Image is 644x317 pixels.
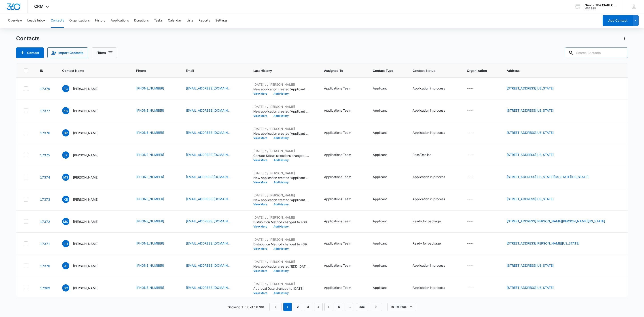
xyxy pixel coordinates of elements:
[253,137,270,139] button: View More
[507,263,562,268] div: Address - 3249 Eastchester Road, Bronx, New York, 10469 - Select to Edit Field
[136,86,164,91] a: [PHONE_NUMBER]
[324,86,351,91] div: Applications Team
[186,174,231,179] a: [EMAIL_ADDRESS][DOMAIN_NAME]
[136,241,172,246] div: Phone - (219) 290-3373 - Select to Edit Field
[16,35,40,42] h1: Contacts
[335,303,343,311] a: Page 6
[270,292,292,294] button: Add History
[111,13,129,28] button: Applications
[413,285,453,291] div: Contact Status - Application in process - Select to Edit Field
[8,13,22,28] button: Overview
[253,171,309,175] p: [DATE] by [PERSON_NAME]
[40,175,50,179] a: Navigate to contact details page for Myka Sederis
[154,13,163,28] button: Tasks
[92,47,117,58] button: Filters
[215,13,227,28] button: Settings
[467,108,481,113] div: Organization - - Select to Edit Field
[136,108,164,113] a: [PHONE_NUMBER]
[40,87,50,91] a: Navigate to contact details page for Fabiola Condes
[324,197,351,201] div: Applications Team
[507,131,554,134] a: [STREET_ADDRESS][US_STATE]
[73,264,99,268] p: [PERSON_NAME]
[467,152,481,158] div: Organization - - Select to Edit Field
[136,263,164,268] a: [PHONE_NUMBER]
[186,130,239,136] div: Email - brittanyday23okc@icloud.com - Select to Edit Field
[186,285,231,290] a: [EMAIL_ADDRESS][DOMAIN_NAME]
[373,108,395,113] div: Contact Type - Applicant - Select to Edit Field
[467,86,473,91] div: ---
[186,197,231,201] a: [EMAIL_ADDRESS][DOMAIN_NAME]
[324,285,351,290] div: Applications Team
[62,240,69,247] span: JH
[283,303,292,311] em: 1
[47,47,88,58] button: Import Contacts
[62,262,69,269] span: JE
[62,129,69,136] span: BR
[62,196,107,203] div: Contact Name - Karla E Salmerón - Select to Edit Field
[621,35,628,42] button: Actions
[413,219,441,223] div: Ready for package
[186,152,231,157] a: [EMAIL_ADDRESS][DOMAIN_NAME]
[373,68,395,73] span: Contact Type
[168,13,181,28] button: Calendar
[413,241,441,246] div: Ready for package
[253,292,270,294] button: View More
[467,241,473,246] div: ---
[507,68,614,73] span: Address
[373,263,387,268] div: Applicant
[186,152,239,158] div: Email - kumimairinmike@gmail.com - Select to Edit Field
[585,7,617,10] div: account id
[73,109,99,113] p: [PERSON_NAME]
[186,86,239,91] div: Email - fcondesvalentina@gmail.com - Select to Edit Field
[507,152,562,158] div: Address - 5813 4th St E, Bradenton, Florida, 34203 - Select to Edit Field
[373,174,387,179] div: Applicant
[62,174,69,181] span: MS
[507,86,554,90] a: [STREET_ADDRESS][US_STATE]
[507,197,554,201] a: [STREET_ADDRESS][US_STATE]
[253,215,309,220] p: [DATE] by [PERSON_NAME]
[253,270,270,272] button: View More
[40,131,50,135] a: Navigate to contact details page for Brittany Ramirez
[585,3,617,7] div: account name
[186,219,239,224] div: Email - mimiavivacutler@gmail.com - Select to Edit Field
[40,153,50,157] a: Navigate to contact details page for Joelisa Piters
[253,225,270,228] button: View More
[467,130,473,136] div: ---
[413,174,445,179] div: Application in process
[62,284,69,291] span: DC
[136,86,172,91] div: Phone - (786) 978-1780 - Select to Edit Field
[186,68,236,73] span: Email
[373,86,395,91] div: Contact Type - Applicant - Select to Edit Field
[413,174,453,180] div: Contact Status - Application in process - Select to Edit Field
[507,286,554,289] a: [STREET_ADDRESS][US_STATE]
[324,108,359,113] div: Assigned To - Applications Team - Select to Edit Field
[413,152,431,157] div: Pass/Decline
[253,259,309,264] p: [DATE] by [PERSON_NAME]
[136,152,172,158] div: Phone - (409) 781-7668 - Select to Edit Field
[136,152,164,157] a: [PHONE_NUMBER]
[270,225,292,228] button: Add History
[253,82,309,87] p: [DATE] by [PERSON_NAME]
[467,86,481,91] div: Organization - - Select to Edit Field
[62,218,107,225] div: Contact Name - Mimi Cutler - Select to Edit Field
[413,263,445,268] div: Application in process
[314,303,323,311] a: Page 4
[40,286,50,290] a: Navigate to contact details page for Desiree Castillo Herrera
[373,285,395,291] div: Contact Type - Applicant - Select to Edit Field
[413,241,449,246] div: Contact Status - Ready for package - Select to Edit Field
[373,152,387,157] div: Applicant
[467,219,473,224] div: ---
[373,174,395,180] div: Contact Type - Applicant - Select to Edit Field
[507,108,562,113] div: Address - 3993 South Main Street, Millcreek, Utah, 84107 - Select to Edit Field
[603,15,633,26] button: Add Contact
[324,174,359,180] div: Assigned To - Applications Team - Select to Edit Field
[186,86,231,91] a: [EMAIL_ADDRESS][DOMAIN_NAME]
[27,13,45,28] button: Leads Inbox
[467,263,473,268] div: ---
[253,87,309,91] p: New application created 'Applicant - [PERSON_NAME]'.
[253,198,309,202] p: New application created 'Applicant - [PERSON_NAME]'.
[467,285,473,291] div: ---
[413,219,449,224] div: Contact Status - Ready for package - Select to Edit Field
[186,130,231,135] a: [EMAIL_ADDRESS][DOMAIN_NAME]
[186,13,193,28] button: Lists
